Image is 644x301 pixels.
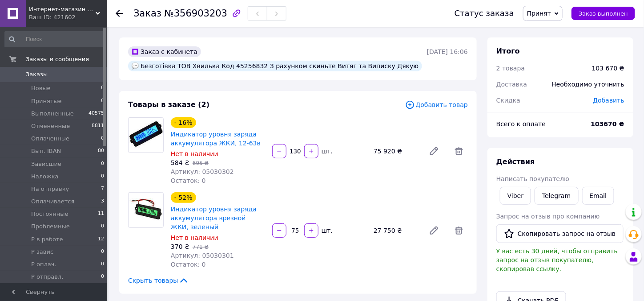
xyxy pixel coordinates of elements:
[496,65,525,72] span: 2 товара
[171,159,189,166] span: 584 ₴
[101,97,104,105] span: 0
[29,13,107,21] div: Ваш ID: 421602
[496,175,569,182] span: Написать покупателю
[101,84,104,92] span: 0
[31,135,69,143] span: Оплаченные
[98,147,104,155] span: 80
[133,8,161,19] span: Заказ
[535,187,578,205] a: Telegram
[31,97,62,105] span: Принятые
[164,8,227,19] span: №356903203
[31,223,70,231] span: Проблемные
[455,9,514,18] div: Статус заказа
[31,185,69,193] span: На отправку
[4,31,105,47] input: Поиск
[171,150,218,157] span: Нет в наличии
[572,7,635,20] button: Заказ выполнен
[527,10,551,17] span: Принят
[26,55,89,63] span: Заказы и сообщения
[425,222,443,239] a: Редактировать
[496,157,535,166] span: Действия
[129,193,163,227] img: Индикатор уровня заряда аккумулятора врезной ЖКИ, зеленый
[496,97,520,104] span: Скидка
[31,147,61,155] span: Вып. IBAN
[171,117,196,128] div: - 16%
[116,9,123,18] div: Вернуться назад
[26,70,48,78] span: Заказы
[31,160,61,168] span: Зависшие
[31,198,74,206] span: Оплачивается
[427,48,468,55] time: [DATE] 16:06
[31,173,59,181] span: Наложка
[31,248,53,256] span: Р завис
[98,235,104,243] span: 12
[29,5,96,13] span: Интернет-магазин Co-Di
[171,243,189,250] span: 370 ₴
[31,84,51,92] span: Новые
[425,142,443,160] a: Редактировать
[405,100,468,110] span: Добавить товар
[547,74,630,94] div: Необходимо уточнить
[128,61,422,71] div: Безготівка ТОВ Хвилька Код 45256832 З рахунком скиньте Витяг та Виписку Дякую
[319,147,334,156] div: шт.
[592,64,624,73] div: 103 670 ₴
[101,223,104,231] span: 0
[128,276,189,285] span: Скрыть товары
[591,120,624,128] b: 103670 ₴
[101,173,104,181] span: 0
[579,10,628,17] span: Заказ выполнен
[171,177,206,184] span: Остаток: 0
[31,110,74,118] span: Выполненные
[98,210,104,218] span: 11
[370,145,422,157] div: 75 920 ₴
[101,160,104,168] span: 0
[171,261,206,268] span: Остаток: 0
[370,224,422,237] div: 27 750 ₴
[496,81,527,88] span: Доставка
[101,260,104,268] span: 0
[450,222,468,239] span: Удалить
[89,110,104,118] span: 40575
[31,273,63,281] span: Р отправл.
[496,213,600,220] span: Запрос на отзыв про компанию
[101,248,104,256] span: 0
[31,122,70,130] span: Отмененные
[500,187,531,205] a: Viber
[496,47,520,55] span: Итого
[129,118,163,153] img: Индикатор уровня заряда аккумулятора ЖКИ, 12-63в
[496,224,624,243] button: Скопировать запрос на отзыв
[101,198,104,206] span: 3
[171,234,218,241] span: Нет в наличии
[496,120,546,128] span: Всего к оплате
[496,247,618,272] span: У вас есть 30 дней, чтобы отправить запрос на отзыв покупателю, скопировав ссылку.
[128,46,201,57] div: Заказ с кабинета
[193,160,209,166] span: 695 ₴
[31,260,56,268] span: Р оплач.
[101,273,104,281] span: 0
[171,131,261,147] a: Индикатор уровня заряда аккумулятора ЖКИ, 12-63в
[193,244,209,250] span: 771 ₴
[171,206,257,231] a: Индикатор уровня заряда аккумулятора врезной ЖКИ, зеленый
[171,252,234,259] span: Артикул: 05030301
[92,122,104,130] span: 8811
[171,168,234,175] span: Артикул: 05030302
[450,142,468,160] span: Удалить
[31,235,63,243] span: Р в работе
[128,100,209,109] span: Товары в заказе (2)
[593,97,624,104] span: Добавить
[101,185,104,193] span: 7
[171,192,196,203] div: - 52%
[582,187,615,205] button: Email
[31,210,68,218] span: Постоянные
[101,135,104,143] span: 0
[132,62,139,70] img: :speech_balloon:
[319,226,334,235] div: шт.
